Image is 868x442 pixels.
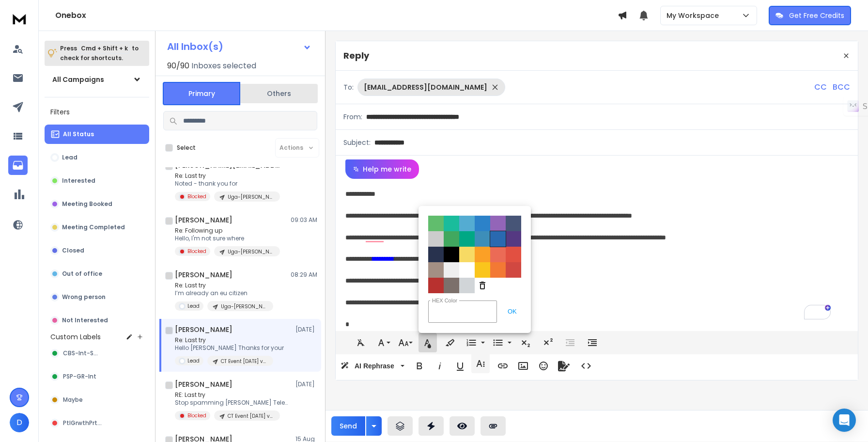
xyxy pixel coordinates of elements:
[55,10,618,21] h1: Onebox
[45,241,149,260] button: Closed
[503,301,521,321] button: OK
[45,148,149,167] button: Lead
[52,75,104,84] h1: All Campaigns
[167,60,189,72] span: 90 / 90
[175,235,280,242] p: Hello, I'm not sure where
[45,367,149,386] button: PSP-GR-Int
[175,391,291,399] p: RE: Last try
[430,298,459,304] label: HEX Color
[45,105,149,119] h3: Filters
[62,223,125,231] p: Meeting Completed
[561,333,579,352] button: Decrease Indent (⌘[)
[374,333,392,352] button: Font Family
[50,332,101,342] h3: Custom Labels
[187,193,206,200] p: Blocked
[167,42,223,51] h1: All Inbox(s)
[45,344,149,363] button: CBS-Int-Sell
[769,6,851,25] button: Get Free Credits
[45,264,149,284] button: Out of office
[62,293,106,301] p: Wrong person
[336,179,848,329] div: To enrich screen reader interactions, please activate Accessibility in Grammarly extension settings
[63,130,94,138] p: All Status
[175,215,232,225] h1: [PERSON_NAME]
[175,399,291,407] p: Stop spamming [PERSON_NAME] Telephone :
[159,37,319,56] button: All Inbox(s)
[539,333,557,352] button: Superscript
[63,419,103,427] span: PtlGrwthPrtnr
[62,200,112,208] p: Meeting Booked
[187,302,200,310] p: Lead
[175,336,284,344] p: Re: Last try
[175,282,273,289] p: Re: Last try
[410,356,429,376] button: Bold (⌘B)
[396,333,415,352] button: Font Size
[833,409,856,432] div: Open Intercom Messenger
[60,44,139,63] p: Press to check for shortcuts.
[62,270,102,278] p: Out of office
[516,333,535,352] button: Subscript
[295,380,317,388] p: [DATE]
[45,171,149,190] button: Interested
[814,81,827,93] p: CC
[339,356,406,376] button: AI Rephrase
[45,390,149,410] button: Maybe
[45,218,149,237] button: Meeting Completed
[228,412,274,420] p: CT Event [DATE] v2 FU.2
[240,83,318,104] button: Others
[163,82,240,105] button: Primary
[63,349,100,357] span: CBS-Int-Sell
[291,216,317,224] p: 09:03 AM
[833,81,850,93] p: BCC
[331,416,365,436] button: Send
[577,356,595,376] button: Code View
[10,10,29,28] img: logo
[555,356,573,376] button: Signature
[353,362,396,370] span: AI Rephrase
[228,193,274,201] p: Uga-[PERSON_NAME]-[PERSON_NAME]-[GEOGRAPHIC_DATA]
[62,177,95,185] p: Interested
[175,325,232,334] h1: [PERSON_NAME]
[45,194,149,214] button: Meeting Booked
[45,311,149,330] button: Not Interested
[175,270,232,280] h1: [PERSON_NAME]
[175,172,280,180] p: Re: Last try
[62,247,84,254] p: Closed
[10,413,29,432] button: D
[364,82,487,92] p: [EMAIL_ADDRESS][DOMAIN_NAME]
[175,180,280,188] p: Noted - thank you for
[63,373,96,380] span: PSP-GR-Int
[506,333,513,352] button: Unordered List
[291,271,317,279] p: 08:29 AM
[343,138,371,147] p: Subject:
[187,357,200,364] p: Lead
[63,396,83,404] span: Maybe
[666,11,723,20] p: My Workspace
[177,144,196,152] label: Select
[228,248,274,255] p: Uga-[PERSON_NAME]-[PERSON_NAME]-[GEOGRAPHIC_DATA]
[79,43,129,54] span: Cmd + Shift + k
[191,60,256,72] h3: Inboxes selected
[175,344,284,352] p: Hello [PERSON_NAME] Thanks for your
[343,112,362,122] p: From:
[45,125,149,144] button: All Status
[175,379,232,389] h1: [PERSON_NAME]
[45,413,149,433] button: PtlGrwthPrtnr
[187,248,206,255] p: Blocked
[62,316,108,324] p: Not Interested
[221,358,267,365] p: CT Event [DATE] v2 FU.2
[489,333,507,352] button: Unordered List
[221,303,267,310] p: Uga-[PERSON_NAME]-[PERSON_NAME]-[GEOGRAPHIC_DATA]
[45,70,149,89] button: All Campaigns
[789,11,844,20] p: Get Free Credits
[62,154,77,161] p: Lead
[175,289,273,297] p: I’m already an eu citizen
[295,326,317,333] p: [DATE]
[187,412,206,419] p: Blocked
[343,49,369,63] p: Reply
[343,82,354,92] p: To:
[345,159,419,179] button: Help me write
[175,227,280,235] p: Re: Following up
[352,333,370,352] button: Clear Formatting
